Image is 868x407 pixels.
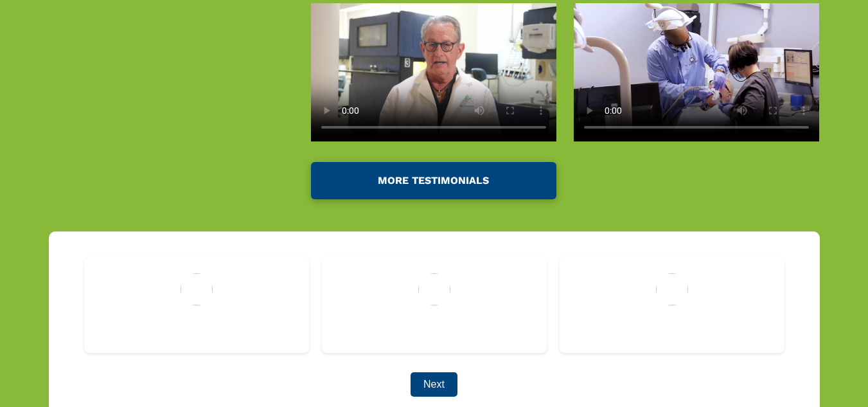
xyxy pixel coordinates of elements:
span: MORE TESTIMONIALS [373,168,493,193]
img: Reviewer Avatar [418,273,450,305]
button: Next [411,372,457,397]
img: Reviewer Avatar [656,273,688,305]
img: Reviewer Avatar [181,273,213,305]
a: MORE TESTIMONIALS [311,162,556,199]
